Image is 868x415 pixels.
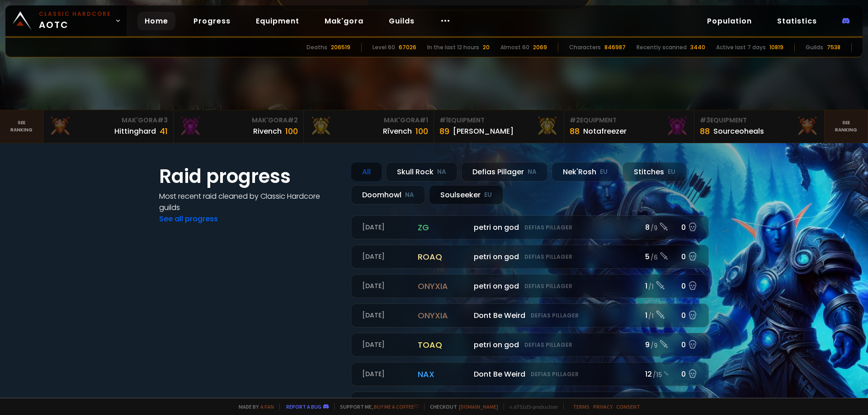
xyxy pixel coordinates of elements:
small: EU [484,191,492,200]
a: a fan [260,403,274,410]
a: Mak'Gora#2Rivench100 [174,110,304,143]
a: [DATE]onyxiapetri on godDefias Pillager1 /10 [351,274,709,298]
small: Classic Hardcore [39,10,111,18]
small: EU [600,168,608,177]
a: Mak'gora [317,12,371,30]
span: # 2 [288,116,298,125]
span: AOTC [39,10,111,32]
div: Recently scanned [637,43,687,51]
div: 10819 [769,43,783,51]
a: [DATE]onyxiaDont Be WeirdDefias Pillager1 /10 [351,303,709,327]
div: Doomhowl [351,185,425,205]
div: Defias Pillager [461,162,548,182]
a: #3Equipment88Sourceoheals [694,110,825,143]
a: Privacy [593,403,613,410]
div: 20 [483,43,490,51]
div: 88 [700,125,710,137]
div: All [351,162,382,182]
div: Mak'Gora [309,116,428,125]
div: 88 [570,125,580,137]
a: [DATE]zgpetri on godDefias Pillager8 /90 [351,215,709,239]
span: # 1 [420,116,428,125]
a: Population [700,12,759,30]
div: Almost 60 [500,43,529,51]
a: Mak'Gora#1Rîvench100 [304,110,434,143]
div: 100 [415,125,428,137]
div: Equipment [570,116,689,125]
a: Terms [573,403,590,410]
div: Sourceoheals [713,126,764,137]
span: Made by [233,403,274,410]
span: Checkout [424,403,498,410]
div: Stitches [623,162,687,182]
a: [DOMAIN_NAME] [459,403,498,410]
small: NA [405,191,414,200]
div: 67026 [399,43,416,51]
a: Classic HardcoreAOTC [5,5,127,36]
small: NA [528,168,537,177]
a: Progress [186,12,238,30]
a: Consent [616,403,640,410]
a: Mak'Gora#3Hittinghard41 [43,110,174,143]
div: Mak'Gora [49,116,168,125]
span: v. d752d5 - production [504,403,558,410]
span: # 2 [570,116,580,125]
div: 206519 [331,43,350,51]
div: Active last 7 days [716,43,766,51]
a: Home [137,12,175,30]
a: [DATE]naxDont Be WeirdDefias Pillager12 /150 [351,362,709,386]
span: # 3 [157,116,168,125]
a: Guilds [382,12,422,30]
div: Guilds [806,43,823,51]
div: Hittinghard [114,126,156,137]
small: NA [437,168,446,177]
div: Skull Rock [386,162,458,182]
div: Mak'Gora [179,116,298,125]
div: Nek'Rosh [552,162,619,182]
span: Support me, [334,403,419,410]
a: [DATE]roaqpetri on godDefias Pillager5 /60 [351,245,709,269]
div: Notafreezer [583,126,627,137]
div: [PERSON_NAME] [453,126,514,137]
span: # 1 [439,116,448,125]
div: 846987 [604,43,626,51]
a: #1Equipment89[PERSON_NAME] [434,110,564,143]
a: Equipment [249,12,307,30]
div: 3440 [690,43,705,51]
div: Rîvench [383,126,412,137]
a: Report a bug [286,403,321,410]
div: 41 [160,125,168,137]
div: Characters [569,43,601,51]
div: 7538 [827,43,840,51]
h1: Raid progress [159,162,340,191]
div: Soulseeker [429,185,503,205]
div: 2069 [533,43,547,51]
div: Equipment [700,116,819,125]
div: In the last 12 hours [427,43,479,51]
div: 89 [439,125,449,137]
a: #2Equipment88Notafreezer [564,110,694,143]
div: Deaths [307,43,327,51]
a: See all progress [159,214,218,224]
a: [DATE]toaqpetri on godDefias Pillager9 /90 [351,333,709,357]
h4: Most recent raid cleaned by Classic Hardcore guilds [159,191,340,213]
a: Statistics [770,12,824,30]
a: Buy me a coffee [374,403,419,410]
div: 100 [285,125,298,137]
div: Equipment [439,116,558,125]
span: # 3 [700,116,710,125]
div: Level 60 [373,43,395,51]
div: Rivench [253,126,282,137]
small: EU [668,168,675,177]
a: Seeranking [825,110,868,143]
